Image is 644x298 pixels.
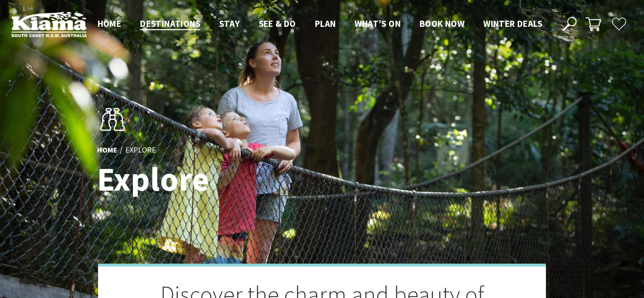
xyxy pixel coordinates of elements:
[125,144,156,156] li: Explore
[11,11,87,37] img: Kiama Logo
[259,18,296,29] span: See & Do
[140,18,200,29] span: Destinations
[97,161,363,197] h1: Explore
[483,18,542,29] span: Winter Deals
[420,18,464,29] span: Book now
[315,18,336,29] span: Plan
[88,16,552,32] nav: Main Menu
[219,18,240,29] span: Stay
[355,18,401,29] span: What’s On
[97,145,117,155] a: Home
[98,18,122,29] span: Home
